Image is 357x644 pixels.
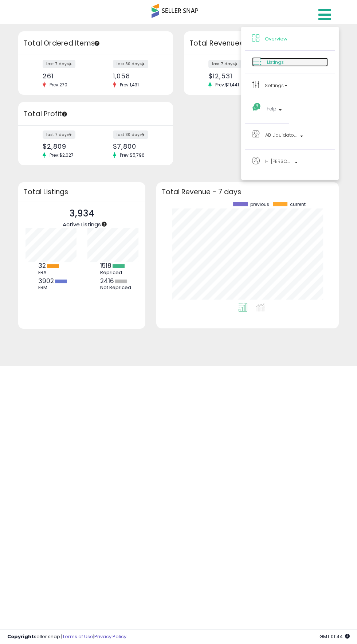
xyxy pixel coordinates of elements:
a: Hi [PERSON_NAME] [252,157,328,172]
a: Overview [252,34,328,43]
span: Hi [PERSON_NAME] [265,157,293,166]
a: Settings [252,81,328,90]
span: Help [267,104,276,113]
span: Listings [267,59,284,66]
span: Overview [265,35,287,42]
a: Listings [252,58,328,67]
span: AB Liquidators Inc [265,130,298,140]
a: AB Liquidators Inc [252,130,328,143]
a: Help [252,104,282,116]
i: Get Help [252,102,261,112]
